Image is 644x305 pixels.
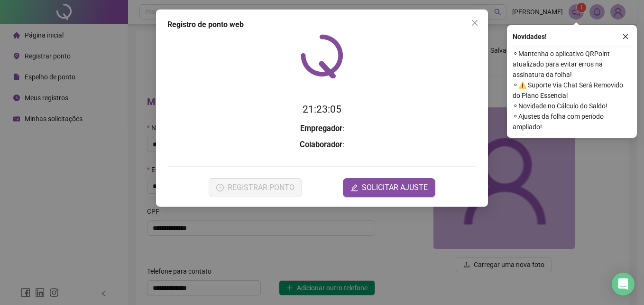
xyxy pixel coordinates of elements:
[167,139,477,151] h3: :
[301,34,343,78] img: QRPoint
[513,111,631,132] span: ⚬ Ajustes da folha com período ampliado!
[167,19,477,30] div: Registro de ponto web
[300,124,342,133] strong: Empregador
[513,101,631,111] span: ⚬ Novidade no Cálculo do Saldo!
[622,33,629,40] span: close
[467,15,482,30] button: Close
[300,140,342,149] strong: Colaborador
[362,182,428,193] span: SOLICITAR AJUSTE
[303,104,341,115] time: 21:23:05
[513,48,631,80] span: ⚬ Mantenha o aplicativo QRPoint atualizado para evitar erros na assinatura da folha!
[350,184,358,191] span: edit
[343,178,435,197] button: editSOLICITAR AJUSTE
[471,19,478,27] span: close
[167,123,477,135] h3: :
[513,80,631,101] span: ⚬ ⚠️ Suporte Via Chat Será Removido do Plano Essencial
[612,273,635,295] div: Open Intercom Messenger
[209,178,302,197] button: REGISTRAR PONTO
[513,31,547,42] span: Novidades !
